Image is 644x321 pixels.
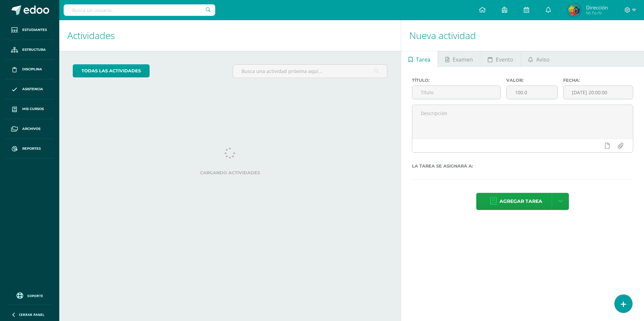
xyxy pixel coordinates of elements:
[496,51,513,68] span: Evento
[19,312,44,317] span: Cerrar panel
[5,99,54,119] a: Mis cursos
[521,51,557,67] a: Aviso
[536,51,550,68] span: Aviso
[5,60,54,80] a: Disciplina
[401,51,438,67] a: Tarea
[412,164,633,169] label: La tarea se asignará a:
[64,4,215,16] input: Busca un usuario...
[22,47,46,52] span: Estructura
[8,291,51,300] a: Soporte
[586,4,608,11] span: Dirección
[67,20,393,51] h1: Actividades
[412,86,501,99] input: Título
[586,10,608,16] span: Mi Perfil
[22,126,40,132] span: Archivos
[5,119,54,139] a: Archivos
[563,78,633,83] label: Fecha:
[27,293,43,298] span: Soporte
[22,106,44,112] span: Mis cursos
[22,146,41,151] span: Reportes
[409,20,636,51] h1: Nueva actividad
[506,78,557,83] label: Valor:
[5,79,54,99] a: Asistencia
[453,51,473,68] span: Examen
[480,51,520,67] a: Evento
[233,65,387,78] input: Busca una actividad próxima aquí...
[73,64,150,77] a: todas las Actividades
[438,51,480,67] a: Examen
[5,139,54,159] a: Reportes
[5,20,54,40] a: Estudiantes
[22,86,43,92] span: Asistencia
[73,170,387,175] label: Cargando actividades
[563,86,633,99] input: Fecha de entrega
[412,78,501,83] label: Título:
[500,193,542,210] span: Agregar tarea
[22,67,42,72] span: Disciplina
[22,27,47,33] span: Estudiantes
[416,51,430,68] span: Tarea
[507,86,557,99] input: Puntos máximos
[568,3,581,17] img: fa07af9e3d6a1b743949df68cf828de4.png
[5,40,54,60] a: Estructura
